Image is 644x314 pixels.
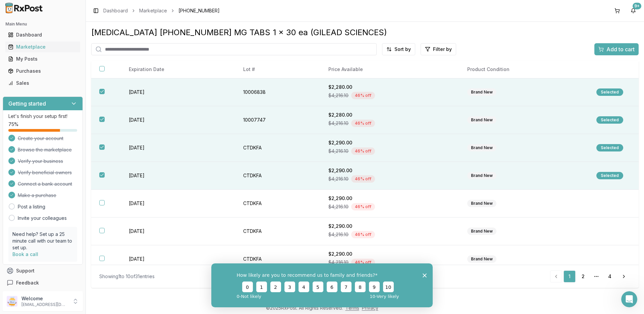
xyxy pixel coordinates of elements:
[3,42,83,52] button: Marketplace
[103,7,220,14] nav: breadcrumb
[5,53,80,65] a: My Posts
[235,217,320,245] td: CTDKFA
[328,120,348,127] span: $4,216.10
[3,66,83,76] button: Purchases
[121,245,235,273] td: [DATE]
[351,147,375,155] div: 46 % off
[328,139,451,146] div: $2,290.00
[5,77,80,89] a: Sales
[121,162,235,190] td: [DATE]
[320,61,459,78] th: Price Available
[421,43,456,55] button: Filter by
[594,43,639,55] button: Add to cart
[5,65,80,77] a: Purchases
[596,116,623,124] div: Selected
[121,61,235,78] th: Expiration Date
[3,277,83,289] button: Feedback
[139,7,167,14] a: Marketplace
[18,215,67,222] a: Invite your colleagues
[596,144,623,151] div: Selected
[467,88,496,96] div: Brand New
[7,296,17,307] img: User avatar
[467,116,496,124] div: Brand New
[328,259,348,266] span: $4,216.10
[328,203,348,210] span: $4,216.10
[235,134,320,162] td: CTDKFA
[351,120,375,127] div: 46 % off
[18,146,72,153] span: Browse the marketplace
[99,273,155,280] div: Showing 1 to 10 of 31 entries
[5,29,80,41] a: Dashboard
[18,158,63,165] span: Verify your business
[328,231,348,238] span: $4,216.10
[3,29,83,40] button: Dashboard
[467,255,496,263] div: Brand New
[604,270,616,282] a: 4
[606,45,635,53] span: Add to cart
[235,245,320,273] td: CTDKFA
[3,78,83,88] button: Sales
[121,78,235,106] td: [DATE]
[121,190,235,217] td: [DATE]
[235,106,320,134] td: 10007747
[235,190,320,217] td: CTDKFA
[235,61,320,78] th: Lot #
[18,203,45,210] a: Post a listing
[211,263,433,307] iframe: Survey from RxPost
[235,78,320,106] td: 10006838
[3,265,83,277] button: Support
[467,172,496,179] div: Brand New
[351,231,375,238] div: 46 % off
[459,61,588,78] th: Product Condition
[8,68,77,74] div: Purchases
[467,144,496,151] div: Brand New
[18,169,72,176] span: Verify beneficial owners
[21,295,68,302] p: Welcome
[18,181,72,187] span: Connect a bank account
[577,270,589,282] a: 2
[16,279,39,286] span: Feedback
[328,176,348,182] span: $4,216.10
[178,7,220,14] span: [PHONE_NUMBER]
[345,305,359,311] a: Terms
[8,80,77,86] div: Sales
[351,203,375,210] div: 46 % off
[18,192,56,199] span: Make a purchase
[467,200,496,207] div: Brand New
[351,175,375,183] div: 46 % off
[121,217,235,245] td: [DATE]
[121,106,235,134] td: [DATE]
[563,270,576,282] a: 1
[8,56,77,62] div: My Posts
[550,270,631,282] nav: pagination
[328,195,451,202] div: $2,290.00
[328,167,451,174] div: $2,290.00
[103,7,128,14] a: Dashboard
[8,121,18,128] span: 75 %
[328,112,451,118] div: $2,280.00
[8,100,46,108] h3: Getting started
[467,228,496,235] div: Brand New
[617,270,631,282] a: Go to next page
[351,92,375,99] div: 46 % off
[433,46,452,53] span: Filter by
[328,223,451,230] div: $2,290.00
[12,251,38,257] a: Book a call
[621,291,637,307] iframe: Intercom live chat
[5,41,80,53] a: Marketplace
[628,5,639,16] button: 9+
[235,162,320,190] td: CTDKFA
[633,3,641,9] div: 9+
[3,54,83,64] button: My Posts
[8,32,77,38] div: Dashboard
